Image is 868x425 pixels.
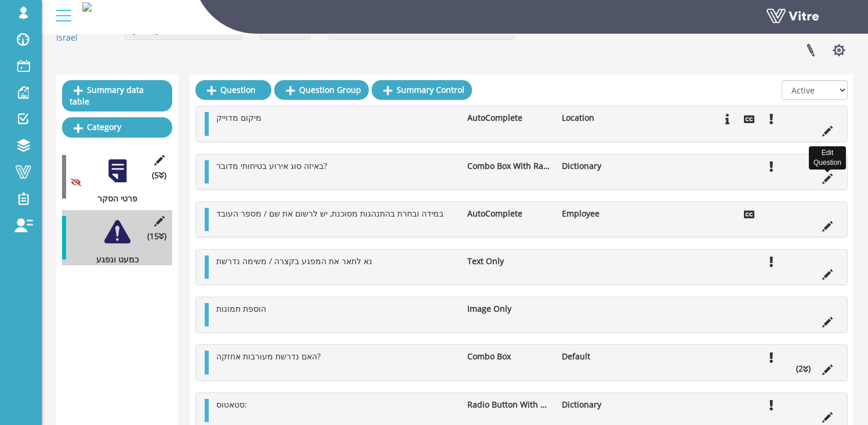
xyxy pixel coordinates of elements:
[216,112,262,123] span: מיקום מדוייק
[809,146,846,170] div: Edit Question
[462,208,555,219] li: AutoComplete
[152,170,166,181] span: (5 )
[62,117,172,137] a: Category
[216,208,444,219] span: במידה ובחרת בהתנהגות מסוכנת, יש לרשום את שם / מספר העובד
[62,80,172,111] a: Summary data table
[462,399,555,410] li: Radio Button With Check Box
[62,193,164,204] div: פרטי הסקר
[82,2,92,12] img: af1731f1-fc1c-47dd-8edd-e51c8153d184.png
[216,303,266,314] span: הוספת תמונות
[216,255,372,266] span: נא לתאר את המפגע בקצרה / משימה נדרשת
[462,112,555,124] li: AutoComplete
[462,160,555,172] li: Combo Box With Radio Buttons
[556,208,650,219] li: Employee
[556,112,650,124] li: Location
[556,399,650,410] li: Dictionary
[274,80,369,100] a: Question Group
[556,351,650,362] li: Default
[147,230,166,242] span: (15 )
[195,80,271,100] a: Question
[462,255,555,267] li: Text Only
[62,254,164,265] div: כמעט ונפגע
[462,303,555,315] li: Image Only
[216,399,247,410] span: סטאטוס:
[790,363,816,374] li: (2 )
[216,160,327,171] span: באיזה סוג אירוע בטיחותי מדובר?
[216,351,321,362] span: האם נדרשת מעורבות אחזקה?
[556,160,650,172] li: Dictionary
[462,351,555,362] li: Combo Box
[372,80,472,100] a: Summary Control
